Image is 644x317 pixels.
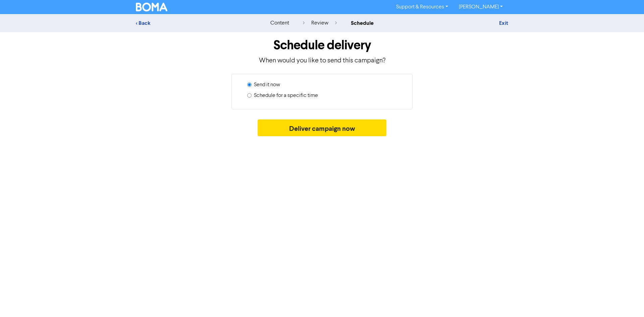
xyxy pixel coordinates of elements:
[453,2,508,12] a: [PERSON_NAME]
[136,56,508,66] p: When would you like to send this campaign?
[391,2,453,12] a: Support & Resources
[351,19,374,27] div: schedule
[136,38,508,53] h1: Schedule delivery
[136,19,253,27] div: < Back
[254,92,318,100] label: Schedule for a specific time
[610,285,644,317] iframe: Chat Widget
[136,3,167,11] img: BOMA Logo
[258,119,387,136] button: Deliver campaign now
[303,19,337,27] div: review
[270,19,289,27] div: content
[499,20,508,27] a: Exit
[254,81,280,89] label: Send it now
